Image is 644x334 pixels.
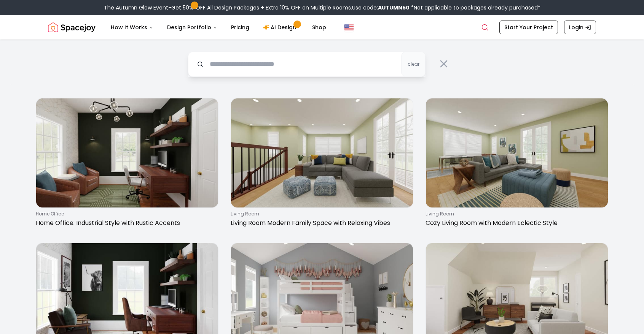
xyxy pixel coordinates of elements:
[426,98,608,231] a: Cozy Living Room with Modern Eclectic Styleliving roomCozy Living Room with Modern Eclectic Style
[352,4,410,11] span: Use code:
[231,98,413,207] img: Living Room Modern Family Space with Relaxing Vibes
[161,20,223,35] button: Design Portfolio
[36,98,218,231] a: Home Office: Industrial Style with Rustic Accentshome officeHome Office: Industrial Style with Ru...
[48,20,96,35] a: Spacejoy
[306,20,332,35] a: Shop
[564,21,596,34] a: Login
[410,4,540,11] span: *Not applicable to packages already purchased*
[426,211,605,217] p: living room
[378,4,410,11] b: AUTUMN50
[231,218,410,228] p: Living Room Modern Family Space with Relaxing Vibes
[401,52,426,77] button: clear
[426,218,605,228] p: Cozy Living Room with Modern Eclectic Style
[104,4,540,11] div: The Autumn Glow Event-Get 50% OFF All Design Packages + Extra 10% OFF on Multiple Rooms.
[408,61,419,67] span: clear
[231,211,410,217] p: living room
[499,21,558,34] a: Start Your Project
[48,20,96,35] img: Spacejoy Logo
[344,23,354,32] img: United States
[231,98,413,231] a: Living Room Modern Family Space with Relaxing Vibesliving roomLiving Room Modern Family Space wit...
[36,218,215,228] p: Home Office: Industrial Style with Rustic Accents
[225,20,255,35] a: Pricing
[36,211,215,217] p: home office
[105,20,159,35] button: How It Works
[36,98,218,207] img: Home Office: Industrial Style with Rustic Accents
[426,98,608,207] img: Cozy Living Room with Modern Eclectic Style
[48,15,596,40] nav: Global
[105,20,332,35] nav: Main
[257,20,304,35] a: AI Design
